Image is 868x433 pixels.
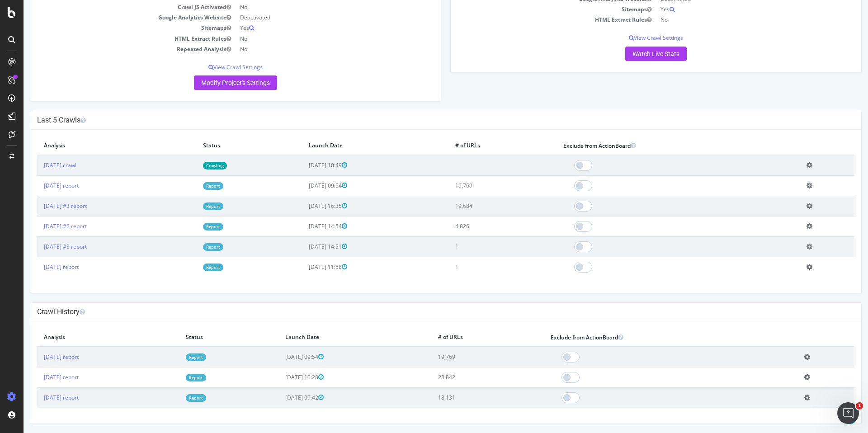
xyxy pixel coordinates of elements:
td: No [212,33,410,44]
a: [DATE] report [20,373,55,381]
p: View Crawl Settings [434,34,831,42]
p: View Crawl Settings [14,63,410,71]
span: [DATE] 14:54 [285,222,324,230]
a: [DATE] report [20,182,55,189]
th: # of URLs [408,328,520,347]
th: Launch Date [255,328,408,347]
span: 1 [856,402,863,409]
h4: Crawl History [14,307,831,316]
a: Crawling [179,162,203,169]
a: Report [179,223,200,231]
td: 1 [425,257,533,277]
span: [DATE] 09:42 [262,394,300,401]
a: [DATE] report [20,394,55,401]
td: HTML Extract Rules [14,33,212,44]
td: Crawl JS Activated [14,2,212,12]
td: No [632,14,831,25]
td: Sitemaps [434,4,632,14]
a: Report [179,264,200,271]
td: 19,684 [425,196,533,216]
a: Report [162,353,183,361]
td: Repeated Analysis [14,44,212,54]
td: 4,826 [425,216,533,236]
a: Report [179,202,200,210]
span: [DATE] 11:58 [285,263,324,271]
a: [DATE] report [20,263,55,271]
span: [DATE] 10:28 [262,373,300,381]
a: [DATE] #3 report [20,243,63,250]
td: Sitemaps [14,23,212,33]
th: Analysis [14,328,156,347]
td: 19,769 [425,175,533,196]
a: [DATE] crawl [20,161,53,169]
a: Modify Project's Settings [170,75,254,90]
span: [DATE] 14:51 [285,243,324,250]
th: # of URLs [425,136,533,155]
td: No [212,2,410,12]
h4: Last 5 Crawls [14,116,831,125]
td: Yes [212,23,410,33]
a: Report [179,243,200,251]
td: 19,769 [408,347,520,367]
th: Exclude from ActionBoard [520,328,774,347]
td: 18,131 [408,387,520,408]
a: Report [179,182,200,190]
th: Launch Date [278,136,425,155]
a: Report [162,394,183,402]
span: [DATE] 10:49 [285,161,324,169]
td: Deactivated [212,12,410,23]
td: 28,842 [408,367,520,387]
a: [DATE] #2 report [20,222,63,230]
td: 1 [425,236,533,257]
a: Watch Live Stats [602,47,663,61]
th: Status [156,328,255,347]
span: [DATE] 09:54 [262,353,300,361]
th: Analysis [14,136,173,155]
td: Google Analytics Website [14,12,212,23]
a: [DATE] #3 report [20,202,63,210]
td: No [212,44,410,54]
a: [DATE] report [20,353,55,361]
span: [DATE] 16:35 [285,202,324,210]
th: Exclude from ActionBoard [533,136,776,155]
a: Report [162,374,183,381]
th: Status [173,136,278,155]
td: Yes [632,4,831,14]
iframe: Intercom live chat [837,402,859,424]
span: [DATE] 09:54 [285,182,324,189]
td: HTML Extract Rules [434,14,632,25]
